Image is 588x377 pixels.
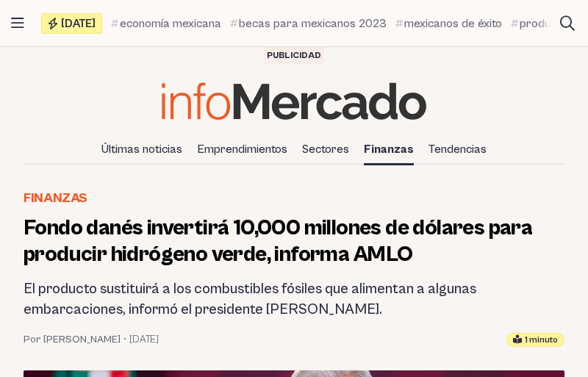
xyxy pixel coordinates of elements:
[404,15,502,32] span: mexicanos de éxito
[506,333,564,347] div: Tiempo estimado de lectura: 1 minuto
[61,18,96,29] span: [DATE]
[230,15,387,32] a: becas para mexicanos 2023
[129,332,159,347] time: 24 noviembre, 2023 12:36
[24,332,121,347] a: Por [PERSON_NAME]
[358,137,420,162] a: Finanzas
[96,137,188,162] a: Últimas noticias
[24,188,87,209] a: Finanzas
[264,47,324,65] div: Publicidad
[120,15,221,32] span: economía mexicana
[123,332,126,347] span: •
[111,15,221,32] a: economía mexicana
[24,215,564,268] h1: Fondo danés invertirá 10,000 millones de dólares para producir hidrógeno verde, informa AMLO
[24,279,564,320] h2: El producto sustituirá a los combustibles fósiles que alimentan a algunas embarcaciones, informó ...
[395,15,502,32] a: mexicanos de éxito
[423,137,492,162] a: Tendencias
[191,137,293,162] a: Emprendimientos
[296,137,355,162] a: Sectores
[239,15,387,32] span: becas para mexicanos 2023
[162,82,426,120] img: Infomercado México logo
